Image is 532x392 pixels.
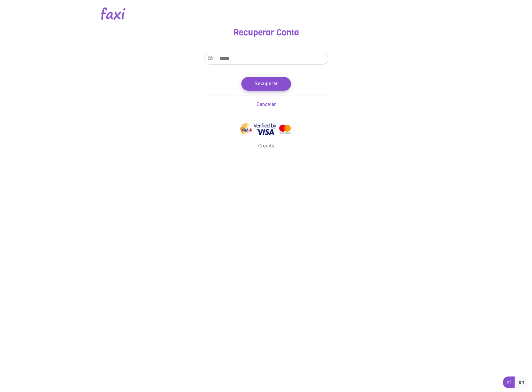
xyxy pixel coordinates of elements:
[94,27,439,38] h3: Recuperar Conta
[258,143,274,149] a: Credits
[253,123,277,135] img: visa
[515,376,528,388] a: en
[240,123,252,135] img: vinti4
[241,77,291,91] button: Recuperar
[278,123,292,135] img: mastercard
[257,101,276,108] a: Cancelar
[503,376,515,388] a: pt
